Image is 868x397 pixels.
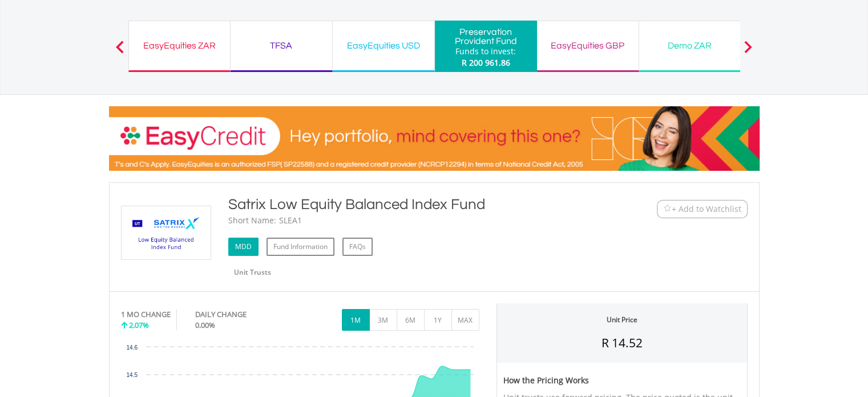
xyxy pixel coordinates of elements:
span: + Add to Watchlist [672,203,741,215]
span: 2.07% [129,320,149,330]
div: Satrix Low Equity Balanced Index Fund [228,194,587,215]
div: EasyEquities ZAR [136,38,223,54]
span: R 200 961.86 [462,57,510,68]
button: 3M [369,309,397,331]
button: Previous [108,46,131,58]
div: Unit Trusts [228,267,271,277]
div: Demo ZAR [646,38,734,54]
div: Short Name: [228,215,276,226]
button: Next [737,46,760,58]
div: Funds to invest: [455,46,516,57]
a: MDD [228,238,259,256]
div: EasyEquities USD [340,38,427,54]
img: UT.ZA.SLEA1.png [123,206,209,259]
button: 6M [397,309,425,331]
div: EasyEquities GBP [544,38,632,54]
button: 1M [342,309,370,331]
text: 14.6 [126,344,138,351]
div: Unit Price [607,315,637,324]
a: FAQs [342,238,373,256]
div: DAILY CHANGE [195,309,285,320]
text: 14.5 [126,372,138,378]
span: 0.00% [195,320,215,330]
a: Fund Information [267,238,334,256]
span: R 14.52 [601,335,643,351]
button: 1Y [424,309,452,331]
div: TFSA [237,38,325,54]
button: Watchlist + Add to Watchlist [657,200,748,218]
div: SLEA1 [279,215,302,226]
div: Preservation Provident Fund [442,27,530,46]
div: 1 MO CHANGE [121,309,171,320]
span: How the Pricing Works [503,375,589,386]
img: EasyCredit Promotion Banner [109,106,760,171]
img: Watchlist [663,204,672,213]
button: MAX [451,309,479,331]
